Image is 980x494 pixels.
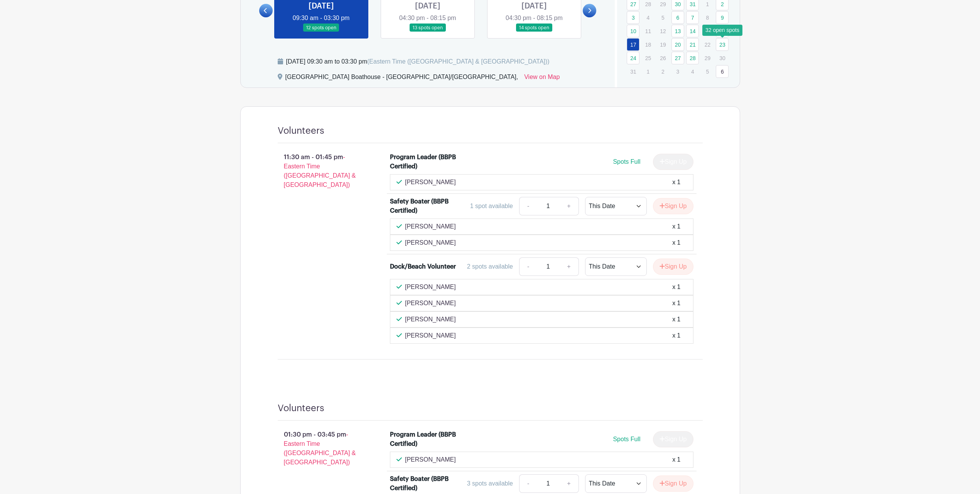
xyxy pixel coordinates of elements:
p: 26 [656,52,669,64]
p: 1 [642,66,654,77]
a: 6 [671,11,684,24]
a: - [519,257,537,276]
p: 25 [642,52,654,64]
div: 3 spots available [467,479,513,488]
div: Program Leader (BBPB Certified) [390,153,457,171]
div: 32 open spots [702,25,742,36]
button: Sign Up [653,198,693,214]
span: (Eastern Time ([GEOGRAPHIC_DATA] & [GEOGRAPHIC_DATA])) [367,58,550,65]
a: 13 [671,25,684,37]
a: 21 [686,38,699,51]
a: 28 [686,52,699,64]
div: [GEOGRAPHIC_DATA] Boathouse - [GEOGRAPHIC_DATA]/[GEOGRAPHIC_DATA], [285,72,518,85]
a: View on Map [524,72,560,85]
span: Spots Full [613,158,640,165]
div: Safety Boater (BBPB Certified) [390,474,457,493]
a: 17 [627,38,639,51]
a: - [519,474,537,493]
div: Dock/Beach Volunteer [390,262,456,271]
a: - [519,197,537,215]
a: 27 [671,52,684,64]
p: 19 [656,39,669,50]
a: + [559,197,579,215]
a: 20 [671,38,684,51]
p: 31 [627,66,639,77]
p: 12 [656,25,669,37]
h4: Volunteers [278,125,324,136]
a: 10 [627,25,639,37]
div: x 1 [672,315,680,324]
span: - Eastern Time ([GEOGRAPHIC_DATA] & [GEOGRAPHIC_DATA]) [284,431,356,465]
p: [PERSON_NAME] [405,299,456,308]
a: + [559,474,579,493]
button: Sign Up [653,476,693,492]
p: [PERSON_NAME] [405,222,456,231]
p: 2 [656,66,669,77]
p: 01:30 pm - 03:45 pm [265,427,378,470]
h4: Volunteers [278,403,324,414]
p: 29 [701,52,714,64]
div: x 1 [672,238,680,247]
div: x 1 [672,222,680,231]
p: 8 [701,12,714,24]
div: x 1 [672,178,680,187]
div: Program Leader (BBPB Certified) [390,430,457,449]
p: 18 [642,39,654,50]
button: Sign Up [653,259,693,275]
p: 5 [656,12,669,24]
div: 2 spots available [467,262,513,271]
div: x 1 [672,331,680,340]
p: 3 [671,66,684,77]
div: x 1 [672,282,680,292]
p: [PERSON_NAME] [405,331,456,340]
a: 7 [686,11,699,24]
span: - Eastern Time ([GEOGRAPHIC_DATA] & [GEOGRAPHIC_DATA]) [284,154,356,188]
a: 3 [627,11,639,24]
a: 9 [716,11,729,24]
a: + [559,257,579,276]
p: 30 [716,52,729,64]
a: 6 [716,65,729,78]
p: 22 [701,39,714,50]
div: 1 spot available [470,202,513,211]
span: Spots Full [613,436,640,442]
div: Safety Boater (BBPB Certified) [390,197,457,215]
p: 5 [701,66,714,77]
p: 4 [686,66,699,77]
p: [PERSON_NAME] [405,455,456,464]
p: 15 [701,25,714,37]
a: 14 [686,25,699,37]
p: 11:30 am - 01:45 pm [265,150,378,193]
div: x 1 [672,299,680,308]
div: [DATE] 09:30 am to 03:30 pm [286,57,550,66]
p: 4 [642,12,654,24]
p: [PERSON_NAME] [405,178,456,187]
a: 24 [627,52,639,64]
p: [PERSON_NAME] [405,315,456,324]
a: 23 [716,38,729,51]
p: 11 [642,25,654,37]
p: [PERSON_NAME] [405,238,456,247]
p: [PERSON_NAME] [405,282,456,292]
div: x 1 [672,455,680,464]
